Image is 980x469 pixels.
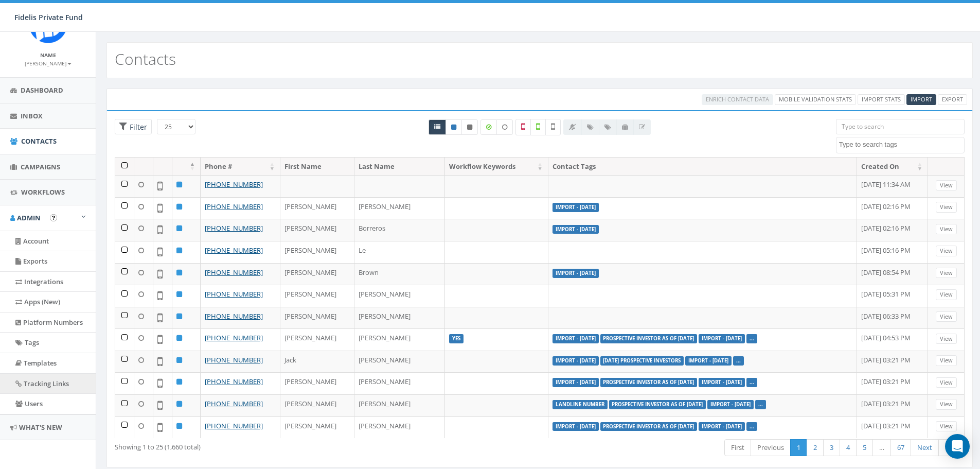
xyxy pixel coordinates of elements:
th: Contact Tags [548,158,857,176]
a: [PHONE_NUMBER] [205,333,263,342]
th: Workflow Keywords: activate to sort column ascending [445,158,548,176]
label: landline number [553,400,608,409]
a: Next [911,439,939,456]
button: Open In-App Guide [50,214,57,221]
a: Mobile Validation Stats [775,94,856,105]
small: [PERSON_NAME] [25,60,72,67]
label: [DATE] Prospective Investors [600,356,684,366]
label: Import - [DATE] [553,269,599,278]
td: [PERSON_NAME] [354,372,445,394]
td: [PERSON_NAME] [280,394,354,416]
td: Le [354,241,445,263]
th: Created On: activate to sort column ascending [857,158,928,176]
div: Open Intercom Messenger [945,434,970,459]
span: Dashboard [21,85,63,95]
small: Name [40,51,56,59]
label: Import - [DATE] [553,203,599,212]
a: 5 [856,439,873,456]
span: Filter [127,122,147,132]
label: Import - [DATE] [553,356,599,366]
span: Fidelis Private Fund [14,12,83,22]
span: Advance Filter [115,119,152,135]
a: View [936,355,957,366]
span: Import [911,95,932,103]
td: Borreros [354,219,445,241]
a: [PHONE_NUMBER] [205,377,263,386]
a: [PERSON_NAME] [25,58,72,67]
a: ... [750,379,754,386]
label: Data not Enriched [496,119,513,135]
a: View [936,289,957,300]
label: Import - [DATE] [553,378,599,387]
textarea: Search [839,140,964,149]
a: ... [736,357,741,364]
td: [DATE] 03:21 PM [857,351,928,373]
h2: Contacts [115,50,176,67]
a: View [936,246,957,256]
td: [DATE] 08:54 PM [857,263,928,285]
a: [PHONE_NUMBER] [205,421,263,430]
td: [DATE] 03:21 PM [857,394,928,416]
i: This phone number is unsubscribed and has opted-out of all texts. [467,124,472,130]
a: Last [938,439,965,456]
th: First Name [280,158,354,176]
a: 3 [823,439,840,456]
a: [PHONE_NUMBER] [205,268,263,277]
th: Phone #: activate to sort column ascending [201,158,280,176]
span: Inbox [21,111,43,120]
a: [PHONE_NUMBER] [205,180,263,189]
a: … [872,439,891,456]
td: [DATE] 02:16 PM [857,197,928,219]
td: Brown [354,263,445,285]
label: Import - [DATE] [707,400,754,409]
label: Import - [DATE] [685,356,732,366]
a: ... [750,423,754,430]
td: [PERSON_NAME] [354,394,445,416]
td: [DATE] 06:33 PM [857,307,928,329]
label: Prospective Investor as of [DATE] [609,400,706,409]
td: [PERSON_NAME] [280,197,354,219]
a: View [936,268,957,279]
a: Export [938,94,967,105]
a: View [936,334,957,344]
td: [PERSON_NAME] [354,307,445,329]
span: Contacts [21,136,57,146]
a: 2 [807,439,824,456]
span: What's New [19,423,62,432]
td: [PERSON_NAME] [354,416,445,439]
span: CSV files only [911,95,932,103]
td: [DATE] 04:53 PM [857,328,928,351]
span: Campaigns [21,162,60,171]
label: Import - [DATE] [699,334,745,343]
label: Prospective Investor as of [DATE] [600,378,698,387]
a: [PHONE_NUMBER] [205,355,263,364]
a: Import Stats [858,94,905,105]
td: [PERSON_NAME] [280,328,354,351]
td: [PERSON_NAME] [354,285,445,307]
td: [PERSON_NAME] [280,307,354,329]
a: 1 [790,439,807,456]
a: First [724,439,751,456]
td: [DATE] 05:16 PM [857,241,928,263]
td: [DATE] 03:21 PM [857,372,928,394]
a: [PHONE_NUMBER] [205,246,263,255]
a: View [936,399,957,410]
td: [PERSON_NAME] [280,372,354,394]
div: Showing 1 to 25 (1,660 total) [115,438,460,452]
label: Import - [DATE] [553,334,599,343]
i: This phone number is subscribed and will receive texts. [451,124,456,130]
td: [PERSON_NAME] [354,197,445,219]
label: Prospective Investor as of [DATE] [600,422,698,431]
a: [PHONE_NUMBER] [205,399,263,408]
a: ... [758,401,763,408]
span: Workflows [21,187,65,197]
td: [DATE] 11:34 AM [857,175,928,197]
td: [PERSON_NAME] [280,241,354,263]
a: [PHONE_NUMBER] [205,289,263,299]
a: View [936,311,957,322]
th: Last Name [354,158,445,176]
a: View [936,421,957,432]
td: [PERSON_NAME] [280,416,354,439]
td: [PERSON_NAME] [280,219,354,241]
a: [PHONE_NUMBER] [205,223,263,233]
